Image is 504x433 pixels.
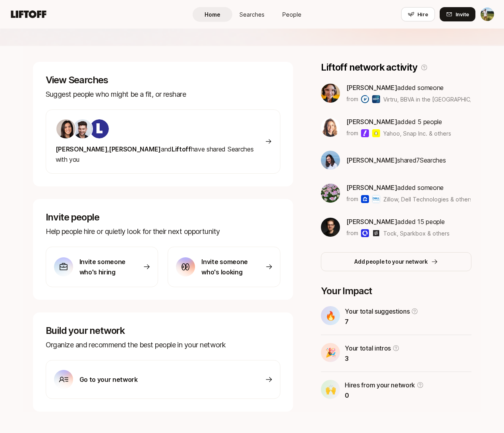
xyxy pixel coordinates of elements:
span: and [161,145,172,153]
img: Tock [361,229,369,237]
p: Invite someone who's looking [201,257,255,277]
p: Organize and recommend the best people in your network [46,339,281,351]
span: [PERSON_NAME] [56,145,108,153]
p: Your Impact [321,285,471,297]
span: Zillow, Dell Technologies & others [383,196,473,203]
img: ACg8ocKIuO9-sklR2KvA8ZVJz4iZ_g9wtBiQREC3t8A94l4CTg=s160-c [90,119,109,138]
p: added 5 people [346,117,451,127]
span: Liftoff [172,145,191,153]
p: added someone [346,82,471,93]
img: Dell Technologies [372,195,380,203]
img: Zillow [361,195,369,203]
span: [PERSON_NAME] [346,184,397,192]
p: Suggest people who might be a fit, or reshare [46,89,281,100]
p: Liftoff network activity [321,62,417,73]
span: [PERSON_NAME] [109,145,161,153]
p: from [346,94,358,104]
p: shared 7 Search es [346,155,446,165]
p: from [346,194,358,204]
span: have shared Searches with you [56,145,254,163]
img: 7bf30482_e1a5_47b4_9e0f_fc49ddd24bf6.jpg [73,119,92,138]
span: Yahoo, Snap Inc. & others [383,129,451,138]
p: View Searches [46,75,281,86]
img: BBVA in the USA [372,95,380,103]
img: 71d7b91d_d7cb_43b4_a7ea_a9b2f2cc6e03.jpg [56,119,75,138]
p: 7 [345,316,418,327]
p: Add people to your network [354,257,428,266]
div: 🎉 [321,343,340,362]
span: [PERSON_NAME] [346,84,397,92]
img: Yahoo [361,129,369,137]
span: [PERSON_NAME] [346,218,397,226]
a: Home [193,7,232,22]
p: Build your network [46,325,281,336]
p: Your total suggestions [345,306,409,316]
p: added someone [346,182,471,193]
p: Help people hire or quietly look for their next opportunity [46,226,281,237]
p: Hires from your network [345,380,415,390]
p: 0 [345,390,424,400]
button: Tyler Kieft [480,7,494,21]
button: Add people to your network [321,252,471,271]
div: 🔥 [321,306,340,325]
p: Your total intros [345,343,391,353]
span: Tock, Sparkbox & others [383,229,450,238]
p: from [346,228,358,238]
span: [PERSON_NAME] [346,156,397,164]
span: Invite [456,10,469,18]
img: 3b893d23_f71f_49ef_92c0_e9bb1dd07a83.jpg [321,84,340,103]
a: People [272,7,312,22]
p: 3 [345,353,400,364]
p: Invite someone who's hiring [79,257,133,277]
p: Invite people [46,212,281,223]
button: Invite [440,7,475,21]
img: Tyler Kieft [481,8,494,21]
span: [PERSON_NAME] [346,118,397,126]
span: Home [205,10,220,19]
img: Virtru [361,95,369,103]
span: Searches [239,10,265,19]
button: Hire [401,7,435,21]
p: added 15 people [346,216,450,227]
a: Searches [232,7,272,22]
p: Go to your network [79,374,138,385]
span: People [282,10,301,19]
span: Hire [417,10,428,18]
div: 🙌 [321,380,340,399]
span: Virtru, BBVA in the [GEOGRAPHIC_DATA] & others [383,95,471,103]
img: ACg8ocLkLr99FhTl-kK-fHkDFhetpnfS0fTAm4rmr9-oxoZ0EDUNs14=s160-c [321,218,340,237]
img: Snap Inc. [372,129,380,137]
img: 3b21b1e9_db0a_4655_a67f_ab9b1489a185.jpg [321,151,340,170]
img: 5b4e8e9c_3b7b_4d72_a69f_7f4659b27c66.jpg [321,118,340,137]
img: ACg8ocIdxRMdt9zg7cQmJ1etOp_AR7rnuVOB8v5rMQQddsajCIZ5kemg=s160-c [321,184,340,203]
span: , [107,145,109,153]
p: from [346,128,358,138]
img: Sparkbox [372,229,380,237]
